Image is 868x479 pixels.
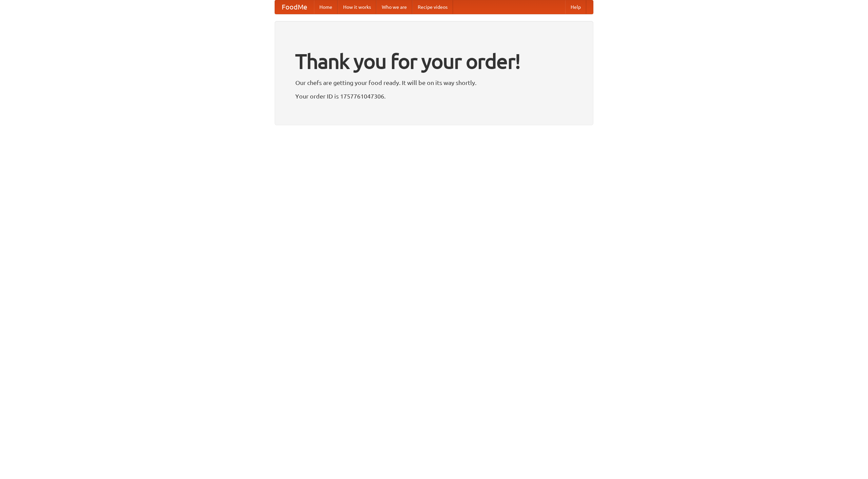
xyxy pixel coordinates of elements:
a: FoodMe [275,0,314,14]
a: Recipe videos [412,0,453,14]
a: Help [565,0,586,14]
p: Your order ID is 1757761047306. [295,91,573,101]
p: Our chefs are getting your food ready. It will be on its way shortly. [295,78,573,88]
a: How it works [338,0,376,14]
h1: Thank you for your order! [295,45,573,78]
a: Home [314,0,338,14]
a: Who we are [376,0,412,14]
